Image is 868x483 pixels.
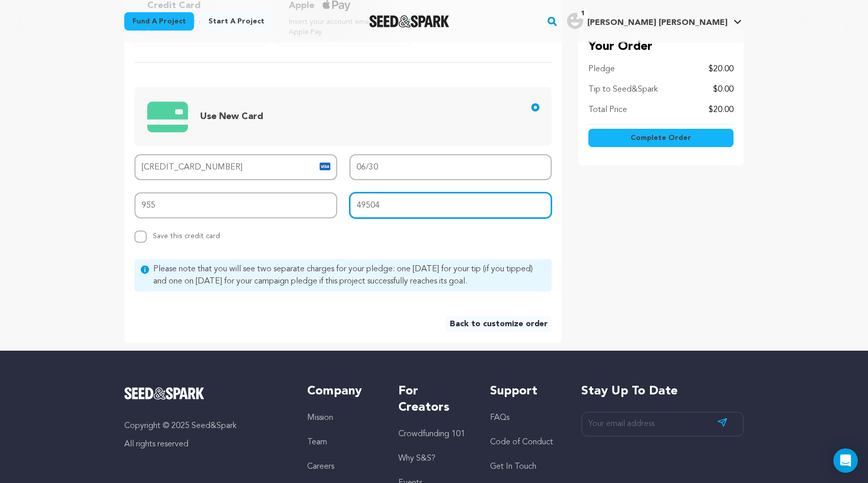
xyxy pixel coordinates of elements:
span: [PERSON_NAME] [PERSON_NAME] [587,19,727,27]
p: Copyright © 2025 Seed&Spark [124,420,287,432]
p: Tip to Seed&Spark [588,83,658,96]
input: Zip code [349,192,552,218]
div: Potrykus J.'s Profile [567,13,727,29]
a: Mission [307,414,333,422]
span: Use New Card [200,112,263,121]
h5: For Creators [398,383,469,416]
a: Careers [307,463,334,471]
p: $20.00 [709,104,734,116]
span: 1 [577,9,589,19]
span: Please note that you will see two separate charges for your pledge: one [DATE] for your tip (if y... [153,263,546,288]
button: Complete Order [588,129,734,147]
a: Start a project [200,12,273,31]
a: Crowdfunding 101 [398,430,465,438]
a: Code of Conduct [490,438,553,446]
img: Seed&Spark Logo [124,387,204,400]
img: user.png [567,13,583,29]
p: Pledge [588,63,615,75]
span: Potrykus J.'s Profile [565,11,744,32]
input: CVV [134,192,337,218]
a: Get In Touch [490,463,536,471]
h5: Stay up to date [581,383,744,400]
img: credit card icons [147,96,188,137]
p: $20.00 [709,63,734,75]
img: Seed&Spark Logo Dark Mode [369,15,449,27]
a: Seed&Spark Homepage [124,387,287,400]
input: Card number [134,154,337,180]
p: Your Order [588,39,734,55]
a: Why S&S? [398,454,436,463]
span: Save this credit card [153,229,220,240]
a: Potrykus J.'s Profile [565,11,744,29]
a: Team [307,438,327,446]
a: FAQs [490,414,509,422]
img: card icon [319,160,331,173]
p: $0.00 [713,83,734,96]
p: Total Price [588,104,627,116]
a: Seed&Spark Homepage [369,15,449,27]
h5: Support [490,383,561,400]
input: MM/YY [349,154,552,180]
a: Back to customize order [446,316,552,332]
p: All rights reserved [124,438,287,450]
span: Complete Order [631,133,691,143]
div: Open Intercom Messenger [833,448,858,473]
input: Your email address [581,412,744,437]
a: Fund a project [124,12,194,31]
h5: Company [307,383,378,400]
